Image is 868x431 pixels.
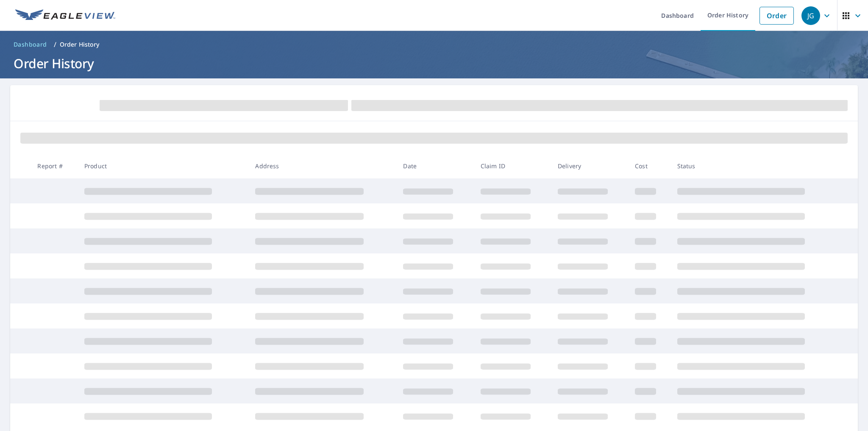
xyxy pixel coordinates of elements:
[551,153,628,178] th: Delivery
[10,38,50,51] a: Dashboard
[10,55,858,72] h1: Order History
[801,6,820,25] div: JG
[10,38,858,51] nav: breadcrumb
[628,153,670,178] th: Cost
[31,153,78,178] th: Report #
[248,153,396,178] th: Address
[474,153,551,178] th: Claim ID
[14,40,47,49] span: Dashboard
[670,153,842,178] th: Status
[759,7,794,25] a: Order
[78,153,248,178] th: Product
[396,153,473,178] th: Date
[54,39,56,50] li: /
[60,40,100,49] p: Order History
[15,9,115,22] img: EV Logo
